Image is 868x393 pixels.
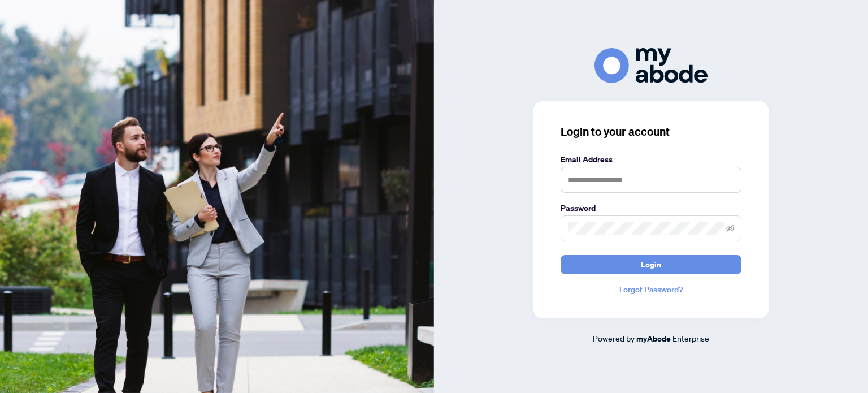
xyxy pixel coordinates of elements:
[672,333,709,343] span: Enterprise
[561,283,741,296] a: Forgot Password?
[561,255,741,274] button: Login
[641,256,661,274] span: Login
[593,333,635,343] span: Powered by
[636,332,671,345] a: myAbode
[561,202,741,214] label: Password
[726,224,734,232] span: eye-invisible
[594,48,708,83] img: ma-logo
[561,124,741,140] h3: Login to your account
[561,153,741,166] label: Email Address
